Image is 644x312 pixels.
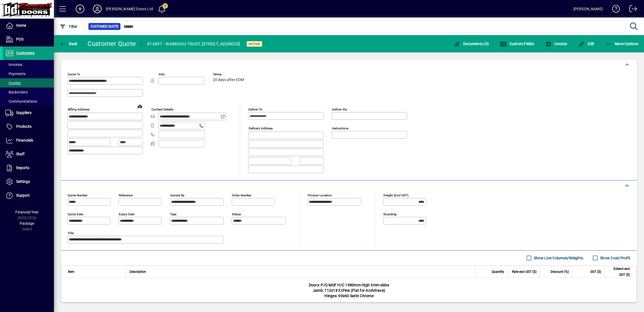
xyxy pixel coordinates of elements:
[578,42,594,46] span: Edit
[5,99,37,103] span: Communications
[16,193,30,197] span: Support
[147,40,240,48] div: #13897 - WAREHOU TRUST, [STREET_ADDRESS]
[544,39,568,49] button: Invoice
[16,37,23,41] span: POS
[15,210,39,214] span: Financial Year
[106,5,153,13] div: [PERSON_NAME] Doors Ltd
[625,1,637,19] a: Logout
[68,231,74,235] mat-label: Title
[5,81,21,85] span: Quotes
[550,269,569,275] span: Discount (%)
[383,193,408,197] mat-label: Freight (excl GST)
[213,73,245,76] span: Terms
[68,212,83,216] mat-label: Quote date
[332,108,347,111] mat-label: Deliver via
[604,39,640,49] button: More Options
[60,42,78,46] span: Back
[248,108,262,111] mat-label: Deliver To
[159,72,165,76] mat-label: Attn
[16,179,30,184] span: Settings
[3,78,54,88] a: Quotes
[130,269,146,275] span: Description
[3,189,54,202] a: Support
[492,269,504,275] span: Quantity
[58,39,79,49] button: Back
[332,126,348,130] mat-label: Instructions
[512,269,536,275] span: Rate excl GST ($)
[89,4,106,14] button: Profile
[500,42,534,46] span: Custom Fields
[213,78,244,82] span: 20 days after EOM
[5,72,26,76] span: Payments
[606,42,639,46] span: More Options
[3,19,54,32] a: Home
[3,88,54,97] a: Backorders
[308,193,332,197] mat-label: Product location
[454,42,489,46] span: Documents (0)
[577,39,596,49] button: Edit
[68,193,88,197] mat-label: Quote number
[91,24,118,29] span: Customer Quote
[68,269,74,275] span: Item
[20,221,34,226] span: Package
[88,39,136,48] div: Customer Quote
[54,39,84,49] app-page-header-button: Back
[170,212,176,216] mat-label: Type
[16,138,33,142] span: Financials
[590,269,601,275] span: GST ($)
[16,23,26,28] span: Home
[499,39,535,49] button: Custom Fields
[3,134,54,147] a: Financials
[3,161,54,175] a: Reports
[68,72,80,76] mat-label: Quote To
[71,4,89,14] button: Add
[3,97,54,106] a: Communications
[383,212,396,216] mat-label: Rounding
[61,278,637,303] div: Doors: P/Q MDF H/C 1980mm High 3mm skins Jamb: 112x18 FJPine (Flat for Architrave) Hinges: 90x60 ...
[16,110,32,115] span: Suppliers
[3,106,54,120] a: Suppliers
[3,147,54,161] a: Staff
[232,212,241,216] mat-label: Status
[5,62,22,67] span: Invoices
[599,255,630,261] label: Show Cost/Profit
[533,255,583,261] label: Show Line Volumes/Weights
[608,1,620,19] a: Knowledge Base
[16,124,32,129] span: Products
[3,120,54,133] a: Products
[608,266,630,278] span: Extend excl GST ($)
[452,39,490,49] button: Documents (0)
[545,42,567,46] span: Invoice
[3,33,54,46] a: POS
[58,22,79,31] button: Filter
[3,175,54,189] a: Settings
[573,5,603,13] div: [PERSON_NAME]
[119,212,134,216] mat-label: Expiry date
[60,24,78,29] span: Filter
[16,152,25,156] span: Staff
[16,166,29,170] span: Reports
[232,193,251,197] mat-label: Order number
[136,102,144,110] a: View on map
[3,60,54,69] a: Invoices
[3,69,54,78] a: Payments
[119,193,133,197] mat-label: Reference
[5,90,28,94] span: Backorders
[16,51,34,55] span: Customers
[170,193,184,197] mat-label: Quoted by
[249,42,260,46] span: Active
